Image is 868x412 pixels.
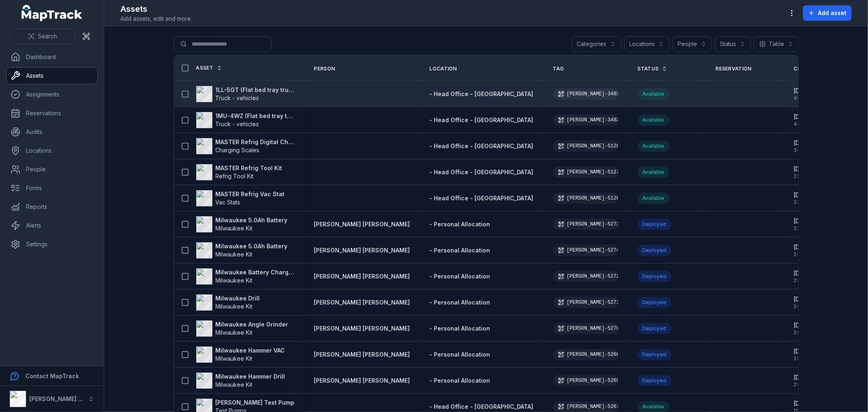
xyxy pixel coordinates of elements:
[430,272,490,281] a: - Personal Allocation
[430,220,490,228] a: - Personal Allocation
[10,28,75,44] button: Search
[7,180,97,196] a: Forms
[818,9,846,17] span: Add asset
[430,403,533,411] a: - Head Office - [GEOGRAPHIC_DATA]
[314,351,410,359] strong: [PERSON_NAME] [PERSON_NAME]
[430,299,490,306] span: - Personal Allocation
[430,116,533,124] a: - Head Office - [GEOGRAPHIC_DATA]
[430,324,490,333] a: - Personal Allocation
[794,251,813,258] span: 2:10 pm
[196,320,289,337] a: Milwaukee Angle GrinderMilwaukee Kit
[430,298,490,307] a: - Personal Allocation
[216,190,285,198] strong: MASTER Refrig Vac Stat
[553,140,618,152] div: [PERSON_NAME]-5128
[553,167,618,178] div: [PERSON_NAME]-5127
[216,294,260,302] strong: Milwaukee Drill
[430,403,533,410] span: - Head Office - [GEOGRAPHIC_DATA]
[638,88,669,100] div: Available
[430,377,490,385] a: - Personal Allocation
[7,105,97,121] a: Reservations
[314,220,410,228] strong: [PERSON_NAME] [PERSON_NAME]
[430,247,490,254] span: - Personal Allocation
[430,116,533,123] span: - Head Office - [GEOGRAPHIC_DATA]
[430,246,490,254] a: - Personal Allocation
[794,321,813,329] span: [DATE]
[216,138,295,146] strong: MASTER Refrig Digital Charging Scale
[430,90,533,97] span: - Head Office - [GEOGRAPHIC_DATA]
[803,5,852,21] button: Add asset
[196,112,295,128] a: 1MU-4WZ (Flat bed tray truck) GVM - 10.7t GCM - 16tTruck - vehicles
[216,399,295,407] strong: [PERSON_NAME] Test Pump
[196,65,214,71] span: Asset
[638,297,671,308] div: Deployed
[7,142,97,159] a: Locations
[216,381,253,388] span: Milwaukee Kit
[794,225,813,232] span: 2:11 pm
[794,121,814,127] span: 4:48 pm
[553,297,618,308] div: [PERSON_NAME]-5271
[7,124,97,140] a: Audits
[430,351,490,359] a: - Personal Allocation
[638,140,669,152] div: Available
[794,191,813,199] span: [DATE]
[638,271,671,282] div: Deployed
[794,355,813,362] span: 2:05 pm
[216,329,253,336] span: Milwaukee Kit
[196,373,285,389] a: Milwaukee Hammer DrillMilwaukee Kit
[7,236,97,252] a: Settings
[794,173,813,180] span: 2:57 pm
[673,36,712,52] button: People
[638,66,659,72] span: Status
[216,303,253,310] span: Milwaukee Kit
[22,5,83,21] a: MapTrack
[7,86,97,103] a: Assignments
[553,271,618,282] div: [PERSON_NAME]-5272
[430,351,490,358] span: - Personal Allocation
[794,373,813,388] time: 9/3/2025, 2:03:08 PM
[29,395,86,402] strong: [PERSON_NAME] Air
[553,193,618,204] div: [PERSON_NAME]-5126
[715,36,751,52] button: Status
[196,216,288,232] a: Milwaukee 5.0Ah BatteryMilwaukee Kit
[638,219,671,230] div: Deployed
[7,161,97,178] a: People
[794,87,813,95] span: [DATE]
[794,165,813,173] span: [DATE]
[216,346,285,355] strong: Milwaukee Hammer VAC
[7,217,97,234] a: Alerts
[216,242,288,250] strong: Milwaukee 5.0Ah Battery
[794,303,813,310] span: 2:07 pm
[553,375,618,386] div: [PERSON_NAME]-5269
[794,87,813,101] time: 9/3/2025, 4:50:10 PM
[794,139,814,147] span: [DATE]
[314,246,410,254] a: [PERSON_NAME] [PERSON_NAME]
[314,298,410,307] a: [PERSON_NAME] [PERSON_NAME]
[794,66,842,72] a: Created Date
[430,377,490,384] span: - Personal Allocation
[216,164,282,172] strong: MASTER Refrig Tool Kit
[216,121,259,127] span: Truck - vehicles
[553,114,618,126] div: [PERSON_NAME]-3482
[430,273,490,280] span: - Personal Allocation
[216,355,253,362] span: Milwaukee Kit
[794,217,813,225] span: [DATE]
[216,251,253,258] span: Milwaukee Kit
[638,245,671,256] div: Deployed
[216,173,254,180] span: Refrig Tool Kit
[794,113,814,121] span: [DATE]
[430,142,533,150] a: - Head Office - [GEOGRAPHIC_DATA]
[638,193,669,204] div: Available
[314,272,410,281] a: [PERSON_NAME] [PERSON_NAME]
[794,243,813,258] time: 9/3/2025, 2:10:41 PM
[624,36,669,52] button: Locations
[794,113,814,127] time: 9/3/2025, 4:48:07 PM
[216,94,259,101] span: Truck - vehicles
[216,268,295,276] strong: Milwaukee Battery Charger
[196,346,285,363] a: Milwaukee Hammer VACMilwaukee Kit
[196,294,260,311] a: Milwaukee DrillMilwaukee Kit
[216,225,253,232] span: Milwaukee Kit
[638,66,668,72] a: Status
[430,142,533,149] span: - Head Office - [GEOGRAPHIC_DATA]
[553,349,618,360] div: [PERSON_NAME]-5268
